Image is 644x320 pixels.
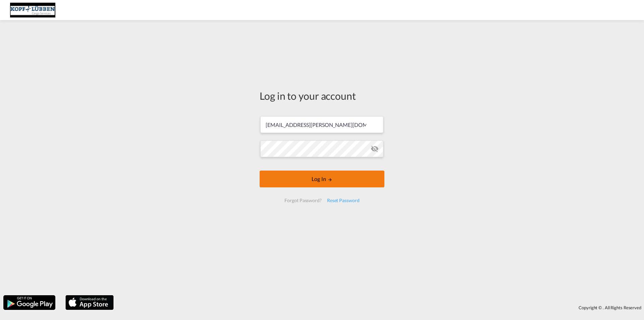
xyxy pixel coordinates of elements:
img: apple.png [65,294,114,311]
md-icon: icon-eye-off [371,145,379,153]
img: google.png [3,294,56,311]
img: 25cf3bb0aafc11ee9c4fdbd399af7748.JPG [10,3,55,18]
div: Forgot Password? [282,194,324,207]
div: Log in to your account [260,89,384,103]
input: Enter email/phone number [260,116,383,133]
div: Reset Password [324,194,362,207]
div: Copyright © . All Rights Reserved [117,302,644,313]
button: LOGIN [260,171,384,187]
